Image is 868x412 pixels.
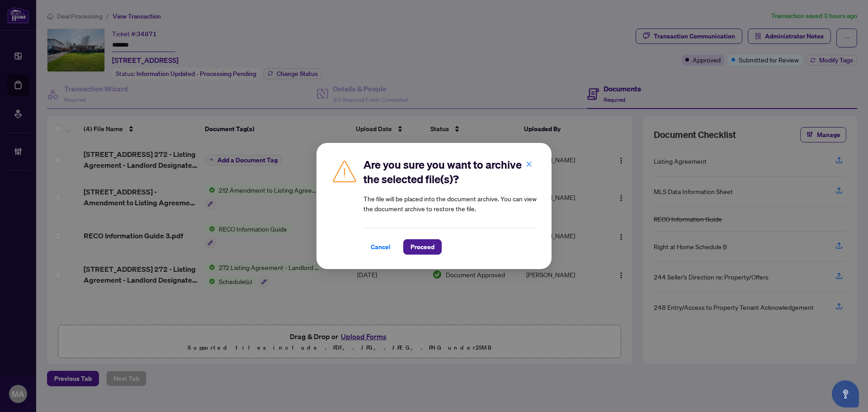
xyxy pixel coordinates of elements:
span: Cancel [371,240,391,254]
img: Caution Icon [331,157,358,185]
span: close [526,161,532,167]
span: Proceed [410,240,434,254]
h2: Are you sure you want to archive the selected file(s)? [363,157,537,186]
button: Proceed [403,239,442,255]
button: Cancel [363,239,398,255]
button: Open asap [832,380,859,407]
article: The file will be placed into the document archive. You can view the document archive to restore t... [363,194,537,213]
